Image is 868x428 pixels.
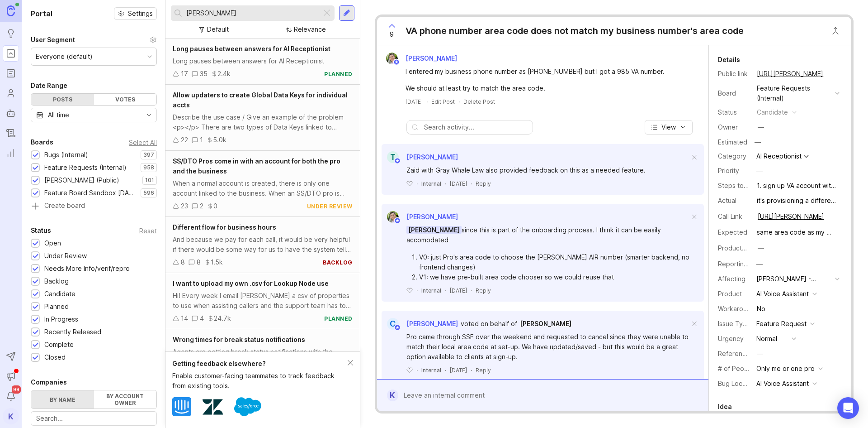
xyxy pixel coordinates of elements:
a: Aaron Lee[PERSON_NAME] [382,211,458,223]
div: planned [324,70,353,78]
button: Expected [754,226,840,238]
button: Workaround [754,303,768,315]
a: Users [3,85,19,101]
p: 958 [143,164,154,171]
label: By account owner [94,390,157,409]
div: Details [718,54,740,65]
div: Long pauses between answers for AI Receptionist [173,56,353,66]
div: Enable customer-facing teammates to track feedback from existing tools. [172,371,348,391]
div: Feature Requests (Internal) [44,163,127,173]
label: Reporting Team [718,260,766,268]
span: Allow updaters to create Global Data Keys for individual accts [173,91,348,109]
div: 5.0k [213,135,226,145]
div: I entered my business phone number as [PHONE_NUMBER] but I got a 985 VA number. [406,67,690,77]
div: Normal [756,334,777,344]
div: backlog [323,259,353,266]
div: AI Voice Assistant [756,289,809,299]
input: Search activity... [424,122,528,132]
div: 2.4k [217,69,231,79]
a: Allow updaters to create Global Data Keys for individual acctsDescribe the use case / Give an exa... [165,85,360,151]
div: 22 [181,135,188,145]
li: V0: just Pro's area code to choose the [PERSON_NAME] AIR number (smarter backend, no frontend cha... [419,252,689,272]
label: Workaround [718,305,755,313]
div: Zaid with Gray Whale Law also provided feedback on this as a needed feature. [406,165,689,175]
div: In Progress [44,314,78,324]
a: [DATE] [406,98,423,106]
label: Expected [718,228,747,236]
div: under review [307,202,353,210]
label: Call Link [718,212,742,220]
a: Long pauses between answers for AI ReceptionistLong pauses between answers for AI Receptionist173... [165,38,360,85]
span: Different flow for business hours [173,223,276,231]
div: — [752,136,764,148]
div: · [416,180,418,188]
span: Long pauses between answers for AI Receptionist [173,45,330,53]
div: 24.7k [214,313,231,323]
div: · [426,98,428,106]
div: We should at least try to match the area code. [406,83,690,93]
img: Aaron Lee [386,53,398,64]
button: Actual [754,195,840,207]
div: Public link [718,69,750,79]
div: — [756,259,763,269]
div: Posts [31,94,94,105]
div: Candidate [44,289,75,299]
div: Recently Released [44,327,101,337]
div: — [758,243,764,253]
div: [PERSON_NAME] - Single (Internal) [756,274,831,284]
div: Delete Post [463,98,495,106]
label: Reference(s) [718,350,758,357]
a: Wrong times for break status notificationsAgents are getting break status notifications with the ... [165,329,360,385]
button: View [645,120,693,135]
div: AI Receptionist [756,153,802,159]
div: Reply [476,287,491,294]
div: Board [718,88,750,98]
div: Feature Board Sandbox [DATE] [44,188,136,198]
img: Aaron Lee [387,211,399,223]
div: · [458,98,460,106]
button: Settings [114,7,157,20]
div: since this is part of the onboarding process. I think it can be easily accomodated [406,225,689,245]
a: Ideas [3,25,19,42]
div: · [471,366,472,374]
div: Needs More Info/verif/repro [44,264,130,274]
a: [PERSON_NAME] [520,319,571,329]
div: Feature Request [756,319,807,329]
span: 9 [390,29,394,39]
div: Everyone (default) [36,52,93,62]
div: — [758,122,764,132]
div: Open [44,238,61,248]
div: Bugs (Internal) [44,150,88,160]
div: Reply [476,366,491,374]
div: · [471,287,472,294]
div: No [757,304,765,314]
div: Planned [44,302,69,312]
div: 1 [200,135,203,145]
label: Actual [718,197,736,204]
button: Send to Autopilot [3,348,19,365]
div: · [416,287,418,294]
img: member badge [394,158,401,164]
div: 8 [197,257,201,267]
span: Settings [128,9,153,18]
time: [DATE] [450,367,467,374]
div: Open Intercom Messenger [837,397,859,419]
div: Getting feedback elsewhere? [172,359,348,369]
span: 99 [12,385,21,394]
label: # of People Affected [718,365,782,372]
span: Wrong times for break status notifications [173,336,305,343]
div: it's provisioning a different area code VAPI number [757,196,838,206]
label: By name [31,390,94,409]
div: · [445,287,446,294]
div: K [387,390,398,401]
div: Category [718,151,750,161]
p: 596 [143,189,154,197]
div: Boards [31,137,53,148]
a: T[PERSON_NAME] [382,151,458,163]
time: [DATE] [450,287,467,294]
img: member badge [394,324,401,331]
div: Under Review [44,251,87,261]
span: [PERSON_NAME] [520,320,571,327]
div: 4 [200,313,204,323]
